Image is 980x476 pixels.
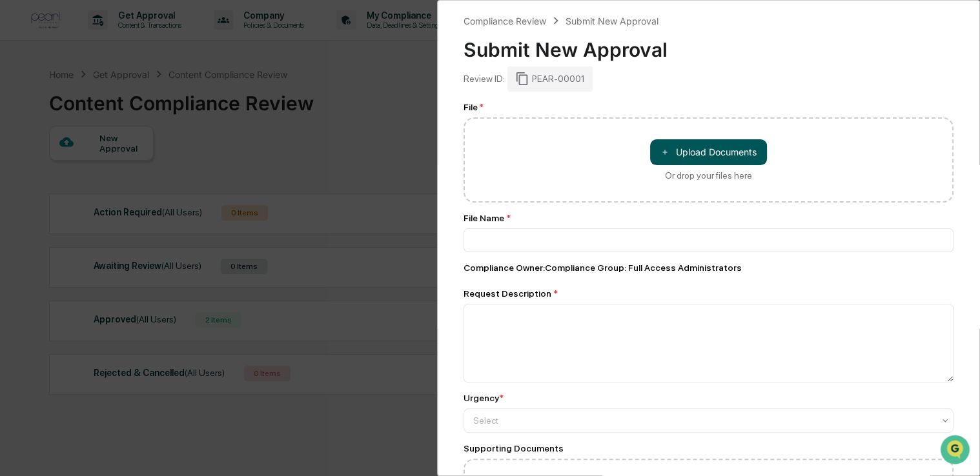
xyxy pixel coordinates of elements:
[464,288,954,299] div: Request Description
[88,157,165,181] a: 🗄️Attestations
[464,102,954,112] div: File
[44,112,163,122] div: We're available if you need us!
[13,27,235,48] p: How can we help?
[26,163,83,175] span: Preclearance
[660,146,669,158] span: ＋
[13,164,23,174] div: 🖐️
[507,66,593,91] div: PEAR-00001
[464,213,954,223] div: File Name
[219,103,235,118] button: Start new chat
[464,443,954,453] div: Supporting Documents
[44,99,212,112] div: Start new chat
[8,182,87,205] a: 🔎Data Lookup
[128,219,156,228] span: Pylon
[665,170,752,181] div: Or drop your files here
[464,263,954,273] div: Compliance Owner : Compliance Group: Full Access Administrators
[464,393,504,403] div: Urgency
[464,15,546,26] div: Compliance Review
[939,433,974,468] iframe: Open customer support
[26,187,81,200] span: Data Lookup
[94,164,104,174] div: 🗄️
[566,15,658,26] div: Submit New Approval
[8,157,88,181] a: 🖐️Preclearance
[650,139,767,165] button: Or drop your files here
[107,163,160,175] span: Attestations
[13,188,23,199] div: 🔎
[13,99,36,122] img: 1746055101610-c473b297-6a78-478c-a979-82029cc54cd1
[464,28,954,61] div: Submit New Approval
[91,218,156,228] a: Powered byPylon
[464,74,505,84] div: Review ID:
